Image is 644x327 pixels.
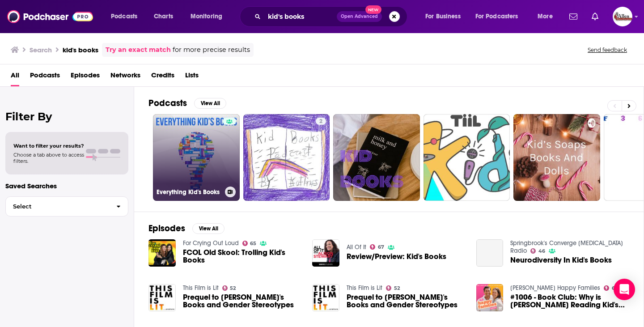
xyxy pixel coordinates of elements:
img: Prequel to Ferdinand - Kid's Books and Gender Stereotypes [148,284,176,311]
a: Springbrook's Converge Autism Radio [510,239,623,255]
a: 67 [370,244,384,250]
a: Dr Justin Coulson's Happy Families [510,284,600,292]
span: 65 [250,242,256,246]
span: Select [6,204,109,209]
a: All [11,68,19,86]
span: 67 [378,245,384,249]
span: 52 [394,286,400,290]
a: Networks [110,68,140,86]
span: 52 [230,286,236,290]
span: Choose a tab above to access filters. [13,152,84,164]
a: Credits [151,68,174,86]
img: Podchaser - Follow, Share and Rate Podcasts [7,8,93,25]
a: Show notifications dropdown [588,9,602,24]
button: open menu [470,9,531,24]
img: User Profile [613,7,632,26]
button: Open AdvancedNew [337,11,382,22]
a: Prequel to Ferdinand - Kid's Books and Gender Stereotypes [183,293,302,309]
span: Prequel to [PERSON_NAME]'s Books and Gender Stereotypes [347,293,466,309]
span: For Business [425,10,461,23]
p: Saved Searches [5,182,128,190]
a: Prequel to Ferdinand - Kid's Books and Gender Stereotypes [347,293,466,309]
a: For Crying Out Loud [183,239,239,247]
img: Prequel to Ferdinand - Kid's Books and Gender Stereotypes [312,284,339,311]
a: Podcasts [30,68,60,86]
a: EpisodesView All [148,223,225,234]
a: 68 [604,285,618,291]
button: open menu [184,9,234,24]
button: Show profile menu [613,7,632,26]
a: Show notifications dropdown [566,9,581,24]
a: PodcastsView All [148,98,226,109]
h2: Filter By [5,110,128,123]
h2: Podcasts [148,98,187,109]
button: View All [194,98,226,109]
a: 2 [243,114,330,201]
button: open menu [531,9,564,24]
a: Try an exact match [106,45,171,55]
span: Logged in as AllenMedia [613,7,632,26]
a: 46 [530,248,545,254]
img: Review/Preview: Kid's Books [312,239,339,267]
a: 65 [242,241,257,246]
img: FCOL Old Skool: Trolling Kid's Books [148,239,176,267]
span: 68 [612,286,618,290]
img: #1006 - Book Club: Why is Kylie Reading Kid's Books? [476,284,504,311]
span: Podcasts [111,10,137,23]
button: View All [192,223,225,234]
a: Episodes [71,68,100,86]
a: Charts [148,9,178,24]
a: This Film is Lit [347,284,382,292]
span: 2 [319,117,322,126]
h2: Episodes [148,223,185,234]
a: All Of It [347,243,366,251]
span: 46 [538,249,545,253]
div: Search podcasts, credits, & more... [248,6,416,27]
span: for more precise results [173,45,250,55]
a: 2 [316,118,326,125]
a: Neurodiversity In Kid's Books [476,239,504,267]
a: #1006 - Book Club: Why is Kylie Reading Kid's Books? [510,293,629,309]
h3: Search [30,46,52,54]
span: #1006 - Book Club: Why is [PERSON_NAME] Reading Kid's Books? [510,293,629,309]
a: Lists [185,68,199,86]
a: Review/Preview: Kid's Books [347,253,446,260]
span: Want to filter your results? [13,143,84,149]
input: Search podcasts, credits, & more... [264,9,337,24]
button: Send feedback [585,46,630,54]
a: FCOL Old Skool: Trolling Kid's Books [183,249,302,264]
span: Open Advanced [341,14,378,19]
a: Neurodiversity In Kid's Books [510,256,612,264]
span: Charts [154,10,173,23]
span: New [365,5,381,14]
h3: Everything Kid's Books [157,188,221,196]
button: Select [5,196,128,217]
div: Open Intercom Messenger [614,279,635,300]
span: More [538,10,553,23]
a: Everything Kid's Books [153,114,240,201]
a: 52 [386,285,400,291]
a: 52 [222,285,236,291]
span: For Podcasters [475,10,518,23]
span: Prequel to [PERSON_NAME]'s Books and Gender Stereotypes [183,293,302,309]
button: open menu [105,9,149,24]
span: Monitoring [191,10,222,23]
a: This Film is Lit [183,284,219,292]
h3: kid's books [63,46,98,54]
button: open menu [419,9,472,24]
